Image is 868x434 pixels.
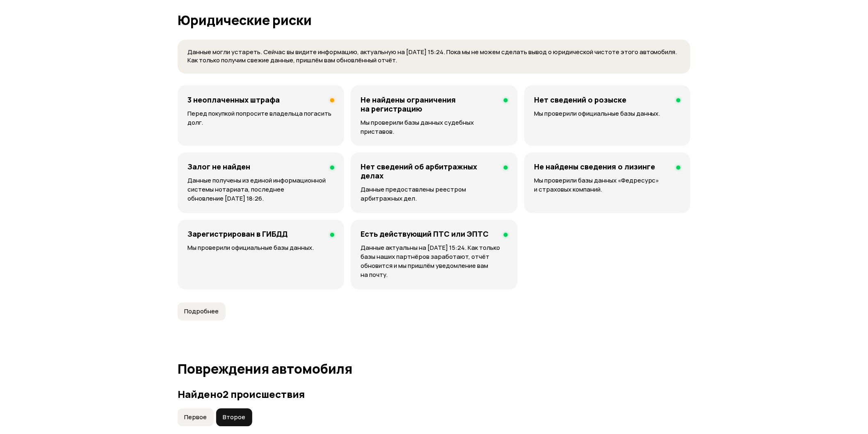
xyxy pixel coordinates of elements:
button: Второе [216,409,252,427]
h4: Залог не найден [187,162,250,171]
button: Первое [178,409,214,427]
p: Мы проверили официальные базы данных. [534,109,681,118]
h4: 3 неоплаченных штрафа [187,95,280,104]
h3: Найдено 2 происшествия [178,389,690,400]
p: Перед покупкой попросите владельца погасить долг. [187,109,334,127]
p: Данные могли устареть. Сейчас вы видите информацию, актуальную на [DATE] 15:24. Пока мы не можем ... [187,48,681,65]
h4: Зарегистрирован в ГИБДД [187,230,288,239]
h4: Нет сведений об арбитражных делах [361,162,497,180]
h4: Не найдены сведения о лизинге [534,162,655,171]
p: Данные получены из единой информационной системы нотариата, последнее обновление [DATE] 18:26. [187,176,334,203]
p: Мы проверили базы данных «Федресурс» и страховых компаний. [534,176,681,194]
h4: Не найдены ограничения на регистрацию [361,95,497,113]
span: Второе [223,413,245,422]
h1: Юридические риски [178,13,690,27]
p: Данные предоставлены реестром арбитражных дел. [361,185,508,203]
h4: Есть действующий ПТС или ЭПТС [361,230,489,239]
button: Подробнее [178,303,226,321]
p: Данные актуальны на [DATE] 15:24. Как только базы наших партнёров заработают, отчёт обновится и м... [361,244,508,280]
p: Мы проверили официальные базы данных. [187,244,334,253]
h4: Нет сведений о розыске [534,95,626,104]
span: Подробнее [184,308,219,316]
span: Первое [184,413,207,422]
h1: Повреждения автомобиля [178,362,690,377]
p: Мы проверили базы данных судебных приставов. [361,118,508,136]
